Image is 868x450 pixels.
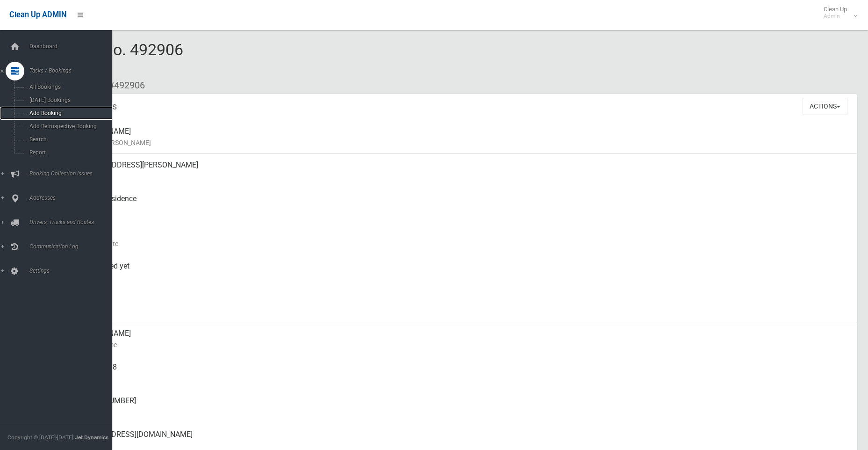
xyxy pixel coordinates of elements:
[75,188,849,221] div: Front of Residence
[75,272,849,283] small: Collected At
[27,195,119,201] span: Addresses
[75,171,849,182] small: Address
[75,289,849,322] div: [DATE]
[75,204,849,216] small: Pickup Point
[9,10,66,19] span: Clean Up ADMIN
[27,97,111,103] span: [DATE] Bookings
[27,123,111,130] span: Add Retrospective Booking
[41,40,183,77] span: Booking No. 492906
[75,120,849,154] div: [PERSON_NAME]
[75,221,849,255] div: [DATE]
[27,110,111,116] span: Add Booking
[824,13,847,20] small: Admin
[75,137,849,148] small: Name of [PERSON_NAME]
[75,339,849,350] small: Contact Name
[27,170,119,177] span: Booking Collection Issues
[27,43,119,50] span: Dashboard
[819,6,856,20] span: Clean Up
[75,238,849,249] small: Collection Date
[7,434,73,441] span: Copyright © [DATE]-[DATE]
[75,154,849,188] div: [STREET_ADDRESS][PERSON_NAME]
[75,373,849,384] small: Mobile
[102,77,145,94] li: #492906
[75,356,849,390] div: 0410829788
[75,322,849,356] div: [PERSON_NAME]
[27,136,111,143] span: Search
[27,268,119,274] span: Settings
[803,98,847,115] button: Actions
[75,390,849,423] div: [PHONE_NUMBER]
[75,434,108,441] strong: Jet Dynamics
[27,67,119,74] span: Tasks / Bookings
[75,255,849,289] div: Not collected yet
[27,84,111,90] span: All Bookings
[75,305,849,317] small: Zone
[27,149,111,156] span: Report
[27,219,119,225] span: Drivers, Trucks and Routes
[75,406,849,418] small: Landline
[27,243,119,250] span: Communication Log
